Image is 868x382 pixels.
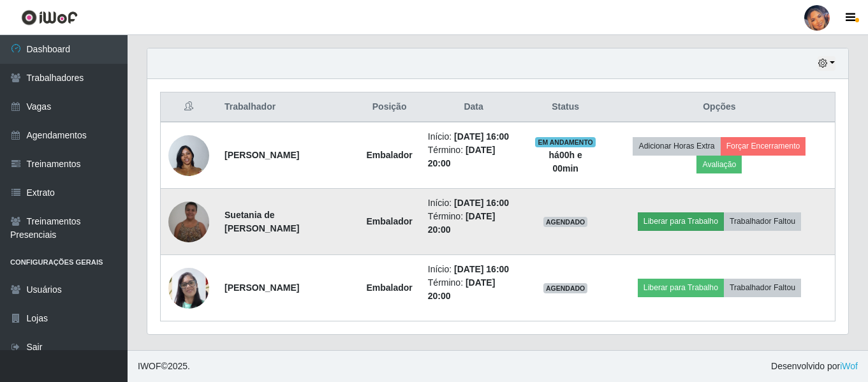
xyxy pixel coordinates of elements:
strong: Embalador [366,216,412,226]
th: Opções [604,92,835,122]
th: Status [527,92,603,122]
button: Liberar para Trabalho [638,212,724,230]
strong: Embalador [366,283,412,293]
a: iWof [840,361,858,371]
span: EM ANDAMENTO [535,137,596,147]
th: Posição [358,92,420,122]
strong: [PERSON_NAME] [224,283,299,293]
time: [DATE] 16:00 [454,198,509,208]
time: [DATE] 16:00 [454,131,509,142]
li: Término: [428,210,520,237]
strong: Suetania de [PERSON_NAME] [224,210,299,233]
th: Trabalhador [217,92,358,122]
img: CoreUI Logo [21,10,78,26]
button: Trabalhador Faltou [724,212,801,230]
span: AGENDADO [543,217,588,227]
li: Término: [428,276,520,303]
img: 1754686441937.jpeg [168,252,209,325]
span: © 2025 . [138,360,190,373]
th: Data [420,92,527,122]
button: Forçar Encerramento [721,137,806,155]
img: 1695763704328.jpeg [168,128,209,182]
button: Trabalhador Faltou [724,279,801,297]
button: Avaliação [696,156,742,173]
strong: Embalador [366,150,412,160]
img: 1732824869480.jpeg [168,202,209,242]
span: AGENDADO [543,283,588,293]
strong: [PERSON_NAME] [224,150,299,160]
li: Início: [428,196,520,210]
li: Início: [428,263,520,276]
time: [DATE] 16:00 [454,264,509,274]
button: Liberar para Trabalho [638,279,724,297]
li: Término: [428,143,520,170]
button: Adicionar Horas Extra [633,137,720,155]
span: IWOF [138,361,161,371]
strong: há 00 h e 00 min [549,150,582,173]
span: Desenvolvido por [771,360,858,373]
li: Início: [428,130,520,143]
